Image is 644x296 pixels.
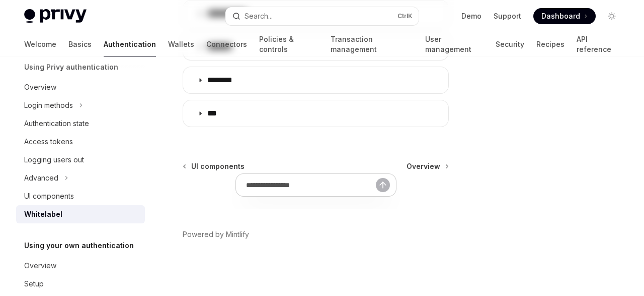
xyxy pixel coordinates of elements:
[24,278,44,290] div: Setup
[24,190,74,202] div: UI components
[191,161,245,171] span: UI components
[24,32,56,56] a: Welcome
[577,32,620,56] a: API reference
[24,9,87,23] img: light logo
[331,32,413,56] a: Transaction management
[496,32,524,56] a: Security
[494,11,521,21] a: Support
[376,178,390,192] button: Send message
[16,114,145,133] a: Authentication state
[24,208,62,220] div: Whitelabel
[397,12,413,20] span: Ctrl K
[24,240,134,252] h5: Using your own authentication
[184,161,245,171] a: UI components
[183,229,249,240] a: Powered by Mintlify
[16,257,145,275] a: Overview
[407,161,448,171] a: Overview
[16,205,145,223] a: Whitelabel
[16,187,145,205] a: UI components
[24,260,56,272] div: Overview
[24,81,56,93] div: Overview
[541,11,580,21] span: Dashboard
[245,10,273,22] div: Search...
[246,174,376,196] input: Ask a question...
[68,32,92,56] a: Basics
[104,32,156,56] a: Authentication
[24,136,73,148] div: Access tokens
[24,154,84,166] div: Logging users out
[24,99,73,111] div: Login methods
[533,8,596,24] a: Dashboard
[24,117,89,130] div: Authentication state
[225,7,419,25] button: Open search
[16,96,145,114] button: Toggle Login methods section
[16,275,145,293] a: Setup
[536,32,565,56] a: Recipes
[425,32,484,56] a: User management
[461,11,481,21] a: Demo
[206,32,247,56] a: Connectors
[604,8,620,24] button: Toggle dark mode
[24,172,58,184] div: Advanced
[16,78,145,96] a: Overview
[407,161,440,171] span: Overview
[16,169,145,187] button: Toggle Advanced section
[16,133,145,151] a: Access tokens
[16,151,145,169] a: Logging users out
[168,32,194,56] a: Wallets
[259,32,318,56] a: Policies & controls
